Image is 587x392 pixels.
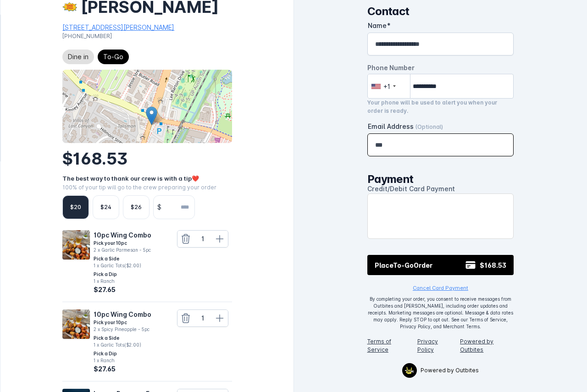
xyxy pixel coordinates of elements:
div: 1 [194,234,211,243]
div: $20 [70,203,81,211]
div: Your phone will be used to alert you when your order is ready. [367,99,514,115]
span: ($2.00) [124,263,141,268]
div: 100% of your tip will go to the crew preparing your order [62,183,232,192]
h2: Payment [367,173,514,186]
div: 10pc Wing Combo [94,230,153,240]
div: 1 x Garlic Tots [94,342,153,348]
div: 2 x Spicy Pineapple - 5pc [94,326,153,333]
div: 1 x Ranch [94,278,153,285]
div: 1 x Garlic Tots [94,262,153,269]
img: Catalog Item [62,230,89,259]
div: By completing your order, you consent to receive messages from Outbites and [PERSON_NAME], includ... [367,296,514,330]
span: ($2.00) [124,342,141,348]
div: Pick a Dip [94,271,153,278]
a: Terms of Service [367,338,391,353]
span: $168.53 [480,260,506,270]
span: ❤️ [192,175,199,182]
div: 1 x Ranch [94,357,153,364]
span: Dine in [68,51,89,62]
span: To-Go [103,51,123,62]
a: OutbitesPowered by Outbites [397,361,484,380]
div: The best way to thank our crew is with a tip [62,174,232,183]
img: Catalog Item [62,309,89,339]
mat-chip-listbox: Fulfillment [62,48,129,66]
span: Email Address [368,122,414,130]
a: Privacy Policy [417,338,438,353]
div: 2 x Garlic Parmesan - 5pc [94,247,153,254]
button: PlaceTo-GoOrder$168.53 [367,255,514,275]
div: 10pc Wing Combo [94,309,153,319]
div: [STREET_ADDRESS][PERSON_NAME] [62,22,232,32]
span: Name [368,22,387,29]
div: [PHONE_NUMBER] [62,32,232,40]
small: Cancel Card Payment [413,285,468,291]
img: Marker [146,106,157,125]
div: Pick a Dip [94,350,153,357]
img: Outbites [405,367,415,374]
span: Credit/Debit Card Payment [367,185,455,193]
span: $ [154,202,165,212]
div: Pick a Side [94,255,153,262]
h2: Contact [367,5,514,18]
div: $24 [100,203,111,211]
div: $26 [131,203,142,211]
a: Powered by Outbites [460,338,493,353]
span: To-Go [393,261,414,269]
span: Place Order [375,260,432,270]
iframe: Secure Credit Card Form [368,194,514,238]
div: $27.65 [94,364,153,374]
div: Pick a Side [94,335,153,342]
span: Powered by Outbites [421,366,479,375]
span: (Optional) [415,123,443,130]
div: +1 [383,82,390,91]
div: 1 [194,313,211,323]
div: $27.65 [94,285,153,294]
span: $168.53 [62,149,127,169]
div: Pick your 10pc [94,319,153,326]
div: Pick your 10pc [94,240,153,247]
